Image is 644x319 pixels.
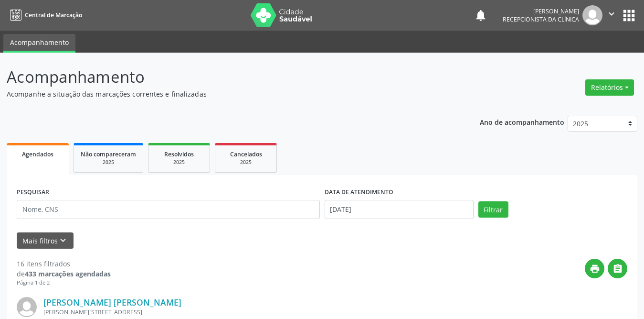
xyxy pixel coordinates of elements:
div: 2025 [155,159,203,166]
span: Cancelados [230,150,262,158]
div: [PERSON_NAME][STREET_ADDRESS] [43,308,484,316]
div: 16 itens filtrados [17,259,111,269]
button: Filtrar [478,201,508,218]
input: Selecione um intervalo [325,200,474,219]
button: Relatórios [585,79,634,96]
p: Ano de acompanhamento [480,116,564,128]
button: apps [621,7,637,24]
div: 2025 [222,159,270,166]
span: Não compareceram [81,150,136,158]
button: print [585,259,604,278]
p: Acompanhe a situação das marcações correntes e finalizadas [7,89,448,99]
button:  [608,259,627,278]
i: print [590,264,600,274]
label: PESQUISAR [17,185,49,200]
span: Resolvidos [164,150,194,158]
button: notifications [474,9,487,22]
strong: 433 marcações agendadas [25,269,111,278]
i:  [606,9,617,19]
input: Nome, CNS [17,200,320,219]
div: Página 1 de 2 [17,279,111,287]
i: keyboard_arrow_down [58,235,68,246]
div: de [17,269,111,279]
span: Agendados [22,150,53,158]
div: 2025 [81,159,136,166]
span: Recepcionista da clínica [503,15,579,23]
a: [PERSON_NAME] [PERSON_NAME] [43,297,181,308]
i:  [612,264,623,274]
a: Central de Marcação [7,7,82,23]
img: img [582,5,602,25]
button:  [602,5,621,25]
p: Acompanhamento [7,65,448,89]
span: Central de Marcação [25,11,82,19]
div: [PERSON_NAME] [503,7,579,15]
label: DATA DE ATENDIMENTO [325,185,393,200]
a: Acompanhamento [3,34,75,53]
button: Mais filtroskeyboard_arrow_down [17,232,74,249]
